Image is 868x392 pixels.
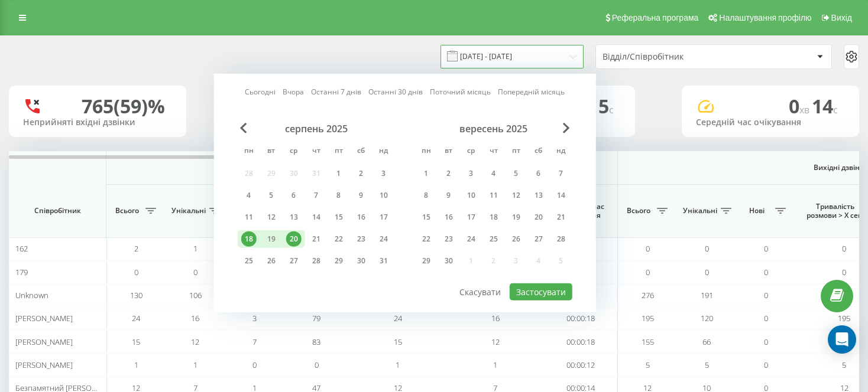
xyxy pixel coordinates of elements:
span: 0 [705,243,709,254]
div: ср 20 серп 2025 р. [283,230,305,248]
span: 195 [838,313,850,324]
div: 28 [553,231,569,247]
span: [PERSON_NAME] [15,313,73,324]
abbr: понеділок [240,143,258,161]
span: 0 [764,337,768,347]
div: вт 23 вер 2025 р. [438,230,460,248]
span: 16 [191,313,199,324]
div: 24 [376,231,391,247]
a: Поточний місяць [430,86,491,97]
span: 191 [701,290,713,300]
span: 5 [842,360,846,370]
span: 3 [252,313,257,324]
span: 24 [132,313,140,324]
div: вт 16 вер 2025 р. [438,208,460,226]
a: Попередній місяць [498,86,565,97]
div: пт 15 серп 2025 р. [328,208,350,226]
div: 12 [509,188,524,203]
span: 15 [394,337,402,347]
span: 120 [701,313,713,324]
span: 0 [764,243,768,254]
span: 1 [493,360,497,370]
div: 19 [509,210,524,225]
div: 13 [286,210,302,225]
span: 7 [252,337,257,347]
div: 17 [464,210,479,225]
span: хв [799,103,812,116]
div: сб 9 серп 2025 р. [350,187,373,204]
div: пт 29 серп 2025 р. [328,252,350,270]
span: Унікальні [683,206,717,215]
div: ср 6 серп 2025 р. [283,187,305,204]
div: сб 16 серп 2025 р. [350,208,373,226]
div: 13 [531,188,546,203]
button: Застосувати [510,283,572,300]
div: ср 17 вер 2025 р. [460,208,482,226]
div: 27 [531,231,546,247]
div: ср 3 вер 2025 р. [460,165,482,182]
abbr: неділя [375,143,393,161]
div: вт 26 серп 2025 р. [260,252,283,270]
div: пн 4 серп 2025 р. [238,187,260,204]
span: 0 [764,267,768,277]
div: 4 [241,188,257,203]
div: 2 [354,166,369,181]
abbr: вівторок [263,143,280,161]
span: 0 [842,243,846,254]
div: сб 2 серп 2025 р. [350,165,373,182]
span: 83 [312,337,320,347]
div: 29 [419,253,434,269]
div: чт 18 вер 2025 р. [482,208,505,226]
div: чт 28 серп 2025 р. [305,252,328,270]
span: 1 [396,360,400,370]
div: нд 14 вер 2025 р. [550,187,572,204]
td: 00:00:18 [544,307,618,330]
button: Скасувати [453,283,507,300]
div: нд 3 серп 2025 р. [373,165,395,182]
div: 3 [376,166,391,181]
div: сб 23 серп 2025 р. [350,230,373,248]
abbr: неділя [552,143,570,161]
span: 276 [642,290,654,300]
span: 14 [812,93,838,119]
div: вт 9 вер 2025 р. [438,187,460,204]
div: 3 [464,166,479,181]
div: 7 [553,166,569,181]
div: 9 [441,188,456,203]
span: [PERSON_NAME] [15,360,73,370]
div: 2 [441,166,456,181]
abbr: понеділок [417,143,435,161]
div: 31 [376,253,391,269]
span: 0 [646,243,650,254]
div: сб 13 вер 2025 р. [527,187,550,204]
span: 0 [764,360,768,370]
div: Відділ/Співробітник [603,52,744,62]
div: 1 [331,166,346,181]
td: 00:00:18 [544,330,618,353]
div: нд 10 серп 2025 р. [373,187,395,204]
span: Налаштування профілю [719,13,811,22]
span: 1 [193,243,197,254]
span: 5 [598,93,614,119]
div: 765 (59)% [82,95,165,117]
span: Вихід [831,13,852,22]
div: Open Intercom Messenger [828,325,856,354]
span: 12 [491,337,500,347]
span: Реферальна програма [612,13,699,22]
span: 12 [191,337,199,347]
div: 25 [241,253,257,269]
div: 22 [331,231,346,247]
span: Unknown [15,290,48,300]
div: Середній час очікування [696,117,845,128]
div: нд 24 серп 2025 р. [373,230,395,248]
div: 4 [486,166,501,181]
div: ср 13 серп 2025 р. [283,208,305,226]
span: 2 [134,243,138,254]
abbr: п’ятниця [330,143,348,161]
span: 130 [130,290,142,300]
div: пт 1 серп 2025 р. [328,165,350,182]
abbr: субота [352,143,370,161]
div: 12 [264,210,279,225]
div: 23 [441,231,456,247]
span: 5 [646,360,650,370]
